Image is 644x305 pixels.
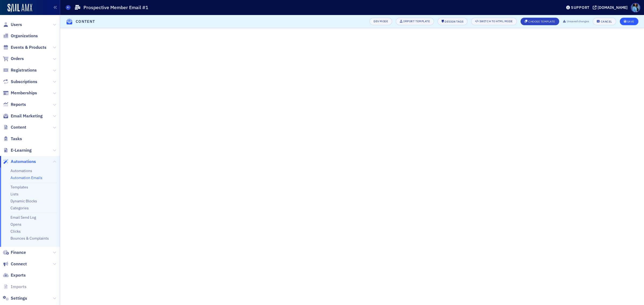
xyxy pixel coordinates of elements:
a: Finance [3,250,26,255]
a: Organizations [3,33,38,39]
span: Settings [11,295,27,301]
a: Email Marketing [3,113,43,119]
a: Registrations [3,67,37,73]
div: Choose Template [528,20,555,23]
button: [DOMAIN_NAME] [593,6,630,9]
button: Design Tags [438,18,467,25]
div: Cancel [601,20,612,23]
img: SailAMX [8,4,32,12]
span: Unsaved changes [567,19,589,24]
a: Events & Products [3,44,46,50]
button: Choose Template [521,18,559,25]
div: Import Template [403,20,430,23]
span: Exports [11,272,26,278]
a: Memberships [3,90,37,96]
span: Users [11,22,22,28]
span: Connect [11,261,27,267]
span: Automations [11,159,36,165]
button: Dev Mode [369,18,392,25]
span: Memberships [11,90,37,96]
a: Lists [10,192,19,196]
a: Automation Emails [10,175,42,180]
a: Settings [3,295,27,301]
span: Imports [11,284,27,290]
span: Registrations [11,67,37,73]
a: Automations [10,168,32,173]
a: Exports [3,272,26,278]
span: Tasks [11,136,22,142]
a: Users [3,22,22,28]
span: Email Marketing [11,113,43,119]
span: Events & Products [11,44,46,50]
a: Content [3,124,26,130]
button: Import Template [396,18,434,25]
div: Save [627,20,634,23]
a: Templates [10,185,28,189]
a: Automations [3,159,36,165]
span: Reports [11,102,26,107]
span: Organizations [11,33,38,39]
span: Content [11,124,26,130]
div: Switch to HTML Mode [480,20,513,23]
a: Clicks [10,229,21,234]
a: Connect [3,261,27,267]
a: Bounces & Complaints [10,236,49,241]
button: Cancel [593,18,616,25]
a: Reports [3,102,26,107]
a: Subscriptions [3,79,37,85]
div: [DOMAIN_NAME] [598,5,628,10]
span: Orders [11,56,24,62]
h1: Prospective Member Email #1 [83,4,148,11]
a: Imports [3,284,27,290]
span: Profile [631,3,640,12]
h4: Content [76,19,95,24]
a: Orders [3,56,24,62]
button: Save [620,18,638,25]
a: Categories [10,206,29,210]
div: Support [571,5,590,10]
span: E-Learning [11,147,32,153]
span: Finance [11,250,26,255]
a: Tasks [3,136,22,142]
a: Dynamic Blocks [10,199,37,203]
button: Switch to HTML Mode [471,18,517,25]
a: E-Learning [3,147,32,153]
a: Opens [10,222,21,227]
span: Subscriptions [11,79,37,85]
div: Design Tags [445,20,463,23]
a: Email Send Log [10,215,36,220]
